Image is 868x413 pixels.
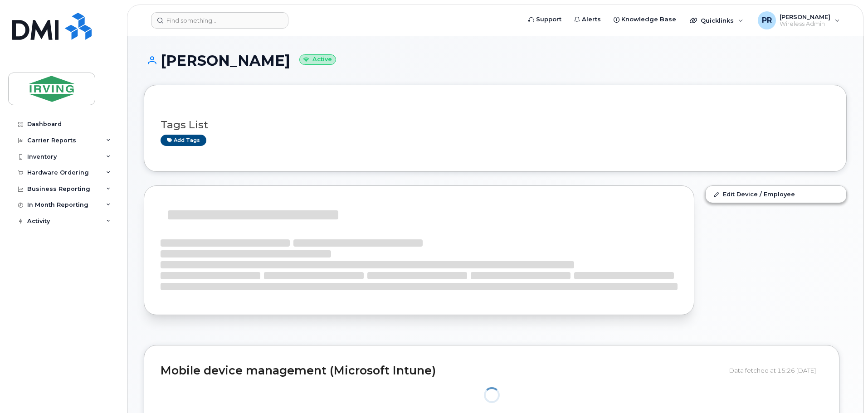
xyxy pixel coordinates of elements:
div: Data fetched at 15:26 [DATE] [729,362,823,379]
h2: Mobile device management (Microsoft Intune) [161,364,722,377]
h1: [PERSON_NAME] [144,53,847,68]
small: Active [299,54,336,65]
h3: Tags List [161,119,830,131]
a: Add tags [161,135,206,146]
a: Edit Device / Employee [706,186,846,202]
